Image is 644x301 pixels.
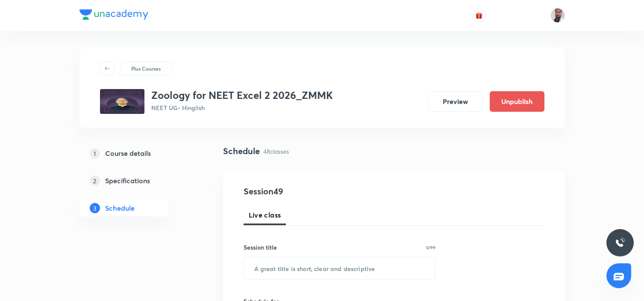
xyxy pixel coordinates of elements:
[105,148,151,158] h5: Course details
[90,176,100,186] p: 2
[105,203,135,213] h5: Schedule
[244,257,435,279] input: A great title is short, clear and descriptive
[79,9,148,22] a: Company Logo
[615,238,625,248] img: ttu
[426,245,435,250] p: 0/99
[131,65,161,72] p: Plus Courses
[79,172,196,189] a: 2Specifications
[472,9,486,22] button: avatar
[223,145,260,158] h4: Schedule
[244,243,277,252] h6: Session title
[475,12,483,19] img: avatar
[244,185,400,198] h4: Session 49
[90,148,100,158] p: 1
[151,89,333,101] h3: Zoology for NEET Excel 2 2026_ZMMK
[100,89,144,114] img: 9cc23305482246d284d63b5edbf38ee1.jpg
[428,91,483,112] button: Preview
[79,9,148,20] img: Company Logo
[79,145,196,162] a: 1Course details
[105,176,150,186] h5: Specifications
[263,147,289,156] p: 48 classes
[151,103,333,112] p: NEET UG • Hinglish
[550,8,565,23] img: SHAHNAWAZ AHMAD
[90,203,100,213] p: 3
[249,210,281,220] span: Live class
[490,91,544,112] button: Unpublish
